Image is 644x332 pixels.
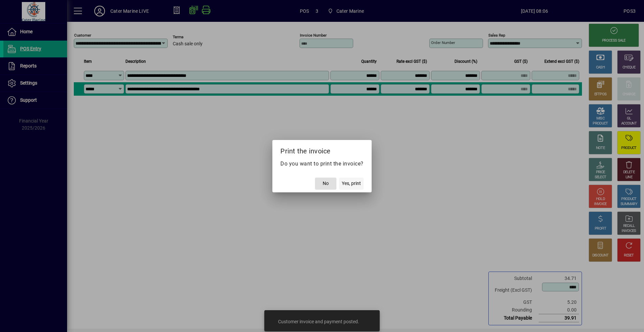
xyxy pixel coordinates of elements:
[339,178,364,190] button: Yes, print
[315,178,336,190] button: No
[323,180,329,187] span: No
[342,180,361,187] span: Yes, print
[280,160,364,168] p: Do you want to print the invoice?
[272,140,372,159] h2: Print the invoice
